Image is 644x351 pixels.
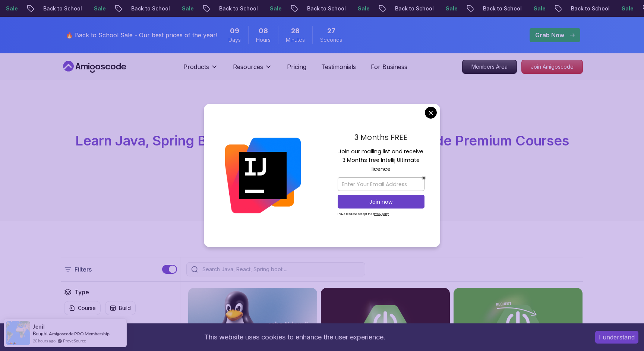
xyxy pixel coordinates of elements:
p: Back to School [291,5,342,12]
span: Jenil [33,323,45,330]
p: Sale [430,5,454,12]
button: Course [64,301,101,315]
img: provesource social proof notification image [6,321,30,345]
p: Filters [75,265,92,274]
p: Sale [166,5,190,12]
span: Days [228,36,241,44]
span: 28 Minutes [291,26,300,36]
span: Minutes [286,36,305,44]
p: 🔥 Back to School Sale - Our best prices of the year! [66,31,217,40]
p: Back to School [28,5,78,12]
div: This website uses cookies to enhance the user experience. [6,329,584,345]
p: Sale [254,5,278,12]
span: Hours [256,36,271,44]
p: Back to School [116,5,166,12]
p: Sale [342,5,366,12]
p: Back to School [467,5,518,12]
p: Products [183,62,209,71]
span: 9 Days [230,26,239,36]
button: Resources [233,62,272,77]
a: ProveSource [63,338,86,344]
input: Search Java, React, Spring boot ... [201,266,360,273]
p: Master in-demand skills like Java, Spring Boot, DevOps, React, and more through hands-on, expert-... [197,154,447,185]
span: 8 Hours [259,26,268,36]
p: Back to School [555,5,606,12]
span: Bought [33,330,48,336]
a: Pricing [287,62,306,71]
a: Join Amigoscode [521,60,583,74]
p: Grab Now [535,31,564,40]
p: Members Area [463,60,517,73]
h2: Type [75,288,89,297]
button: Build [105,301,136,315]
p: Sale [606,5,630,12]
span: Seconds [320,36,342,44]
span: Learn Java, Spring Boot, DevOps & More with Amigoscode Premium Courses [75,132,569,149]
p: Sale [518,5,542,12]
p: Join Amigoscode [522,60,583,73]
button: Products [183,62,218,77]
p: Resources [233,62,263,71]
p: Sale [78,5,102,12]
a: For Business [371,62,407,71]
p: Course [78,304,96,312]
p: Build [119,304,131,312]
p: Back to School [203,5,254,12]
button: Accept cookies [595,331,638,344]
a: Amigoscode PRO Membership [49,331,110,336]
a: Members Area [462,60,517,74]
p: Back to School [379,5,430,12]
span: 27 Seconds [327,26,335,36]
a: Testimonials [321,62,356,71]
span: 20 hours ago [33,338,56,344]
